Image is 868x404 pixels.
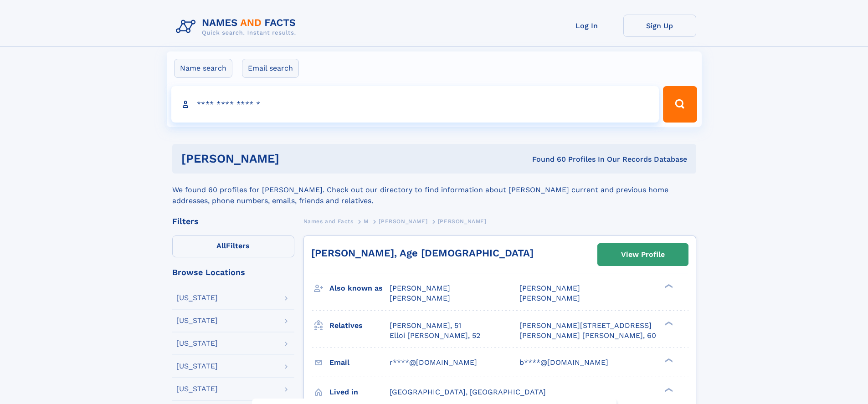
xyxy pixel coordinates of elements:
div: View Profile [621,244,665,265]
a: Sign Up [623,15,696,37]
span: All [216,241,226,250]
label: Email search [242,59,299,78]
div: [US_STATE] [176,340,218,347]
a: [PERSON_NAME] [379,215,427,227]
span: [PERSON_NAME] [379,218,427,225]
div: [US_STATE] [176,294,218,302]
span: [PERSON_NAME] [438,218,487,225]
div: [US_STATE] [176,363,218,370]
div: [US_STATE] [176,385,218,393]
span: [PERSON_NAME] [519,284,580,292]
label: Name search [174,59,232,78]
a: Log In [550,15,623,37]
h3: Lived in [329,384,390,400]
div: We found 60 profiles for [PERSON_NAME]. Check out our directory to find information about [PERSON... [172,174,696,206]
a: [PERSON_NAME][STREET_ADDRESS] [519,321,652,331]
a: M [364,215,369,227]
button: Search Button [663,86,697,123]
h1: [PERSON_NAME] [181,153,406,164]
input: search input [171,86,659,123]
div: Browse Locations [172,268,294,276]
label: Filters [172,235,294,257]
a: [PERSON_NAME], Age [DEMOGRAPHIC_DATA] [311,247,534,259]
span: [PERSON_NAME] [390,294,450,302]
span: [PERSON_NAME] [519,294,580,302]
div: ❯ [663,283,673,289]
h3: Email [329,355,390,370]
div: ❯ [663,387,673,393]
div: Found 60 Profiles In Our Records Database [406,154,687,164]
a: Elloi [PERSON_NAME], 52 [390,331,480,341]
div: Filters [172,217,294,225]
h3: Also known as [329,281,390,296]
a: View Profile [598,244,688,266]
a: [PERSON_NAME] [PERSON_NAME], 60 [519,331,656,341]
a: [PERSON_NAME], 51 [390,321,461,331]
span: [GEOGRAPHIC_DATA], [GEOGRAPHIC_DATA] [390,388,546,396]
span: [PERSON_NAME] [390,284,450,292]
span: M [364,218,369,225]
h3: Relatives [329,318,390,333]
img: Logo Names and Facts [172,15,303,39]
div: ❯ [663,357,673,363]
div: ❯ [663,320,673,326]
div: [US_STATE] [176,317,218,324]
a: Names and Facts [303,215,354,227]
